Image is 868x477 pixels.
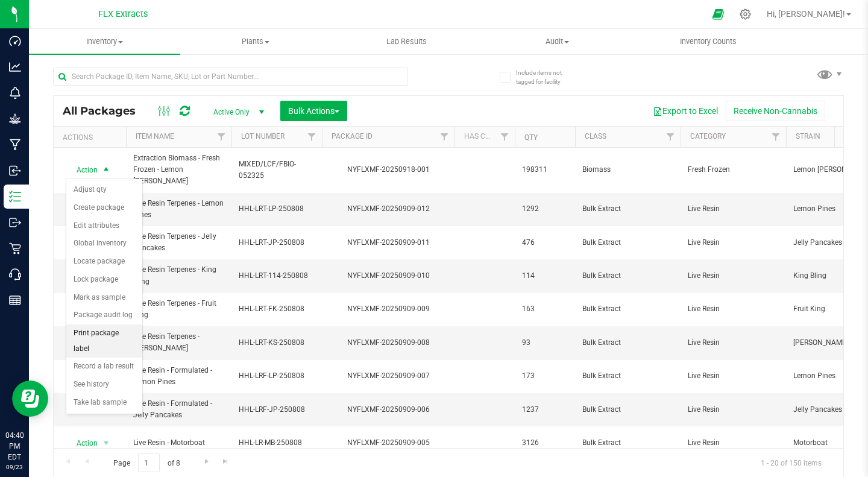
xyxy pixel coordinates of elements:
span: 476 [522,237,568,248]
a: Filter [212,127,231,147]
button: Bulk Actions [280,101,347,121]
span: Bulk Extract [582,404,673,415]
span: Live Resin - Formulated - Lemon Pines [133,365,224,388]
span: 114 [522,270,568,282]
div: NYFLXMF-20250909-010 [320,270,456,282]
span: Live Resin - Motorboat [133,437,224,449]
span: Live Resin [688,203,779,215]
span: Live Resin [688,370,779,382]
a: Filter [435,127,454,147]
li: Create package [66,199,142,217]
th: Has COA [454,127,515,148]
span: Live Resin Terpenes - Jelly Pancakes [133,231,224,254]
span: Plants [181,36,331,47]
div: NYFLXMF-20250909-009 [320,303,456,315]
li: Record a lab result [66,358,142,376]
span: Live Resin Terpenes - King Bling [133,264,224,287]
span: Action [66,162,98,178]
div: NYFLXMF-20250909-006 [320,404,456,415]
p: 09/23 [5,463,24,472]
span: All Packages [63,104,148,118]
a: Package ID [332,132,373,141]
span: Action [66,435,98,452]
span: HHL-LRT-114-250808 [239,270,315,282]
span: Live Resin [688,437,779,449]
span: Live Resin [688,303,779,315]
a: Filter [766,127,786,147]
span: Live Resin [688,337,779,349]
span: Extraction Biomass - Fresh Frozen - Lemon [PERSON_NAME] [133,153,224,188]
div: NYFLXMF-20250909-011 [320,237,456,248]
span: 198311 [522,164,568,175]
span: Live Resin - Formulated - Jelly Pancakes [133,398,224,421]
span: HHL-LRT-JP-250808 [239,237,315,248]
div: NYFLXMF-20250909-012 [320,203,456,215]
span: Bulk Extract [582,203,673,215]
span: HHL-LRT-KS-250808 [239,337,315,349]
a: Strain [796,132,820,141]
span: Fresh Frozen [688,164,779,175]
input: 1 [138,453,160,472]
li: Lock package [66,271,142,289]
inline-svg: Inventory [9,191,21,203]
span: Live Resin Terpenes - [PERSON_NAME] [133,331,224,354]
div: NYFLXMF-20250909-007 [320,370,456,382]
div: NYFLXMF-20250918-001 [320,164,456,175]
span: 93 [522,337,568,349]
div: NYFLXMF-20250909-005 [320,437,456,449]
button: Export to Excel [645,101,726,121]
inline-svg: Dashboard [9,35,21,47]
a: Audit [482,29,634,54]
inline-svg: Manufacturing [9,139,21,151]
span: Live Resin [688,270,779,282]
span: MIXED/LCF/FBIO-052325 [239,159,315,182]
inline-svg: Outbound [9,216,21,229]
li: Print package label [66,324,142,358]
inline-svg: Monitoring [9,87,21,99]
div: Manage settings [738,8,753,20]
span: HHL-LRF-LP-250808 [239,370,315,382]
span: Live Resin [688,237,779,248]
span: Bulk Extract [582,303,673,315]
span: FLX Extracts [98,9,148,19]
a: Lab Results [331,29,482,54]
inline-svg: Call Center [9,268,21,280]
button: Receive Non-Cannabis [726,101,825,121]
div: NYFLXMF-20250909-008 [320,337,456,349]
span: Bulk Actions [288,106,339,116]
span: Hi, [PERSON_NAME]! [767,9,845,19]
span: HHL-LRT-LP-250808 [239,203,315,215]
span: Biomass [582,164,673,175]
span: Page of 8 [103,453,190,472]
p: 04:40 PM EDT [5,430,24,463]
a: Category [690,132,726,141]
span: select [99,162,114,178]
span: 173 [522,370,568,382]
a: Filter [661,127,681,147]
li: Adjust qty [66,181,142,199]
a: Plants [180,29,332,54]
a: Item Name [136,132,174,141]
a: Go to the last page [217,453,234,470]
a: Filter [302,127,322,147]
span: Include items not tagged for facility [516,68,576,86]
div: Actions [63,133,121,142]
span: Audit [483,36,633,47]
li: See history [66,376,142,394]
a: Lot Number [241,132,285,141]
li: Package audit log [66,306,142,324]
a: Go to the next page [198,453,215,470]
span: 1292 [522,203,568,215]
inline-svg: Analytics [9,61,21,73]
iframe: Resource center [12,381,48,417]
span: Bulk Extract [582,270,673,282]
span: Live Resin Terpenes - Fruit King [133,298,224,321]
inline-svg: Inbound [9,165,21,177]
span: Bulk Extract [582,237,673,248]
span: 1 - 20 of 150 items [751,453,831,472]
span: Bulk Extract [582,337,673,349]
span: HHL-LRF-JP-250808 [239,404,315,415]
input: Search Package ID, Item Name, SKU, Lot or Part Number... [53,68,408,86]
span: Live Resin [688,404,779,415]
span: 163 [522,303,568,315]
